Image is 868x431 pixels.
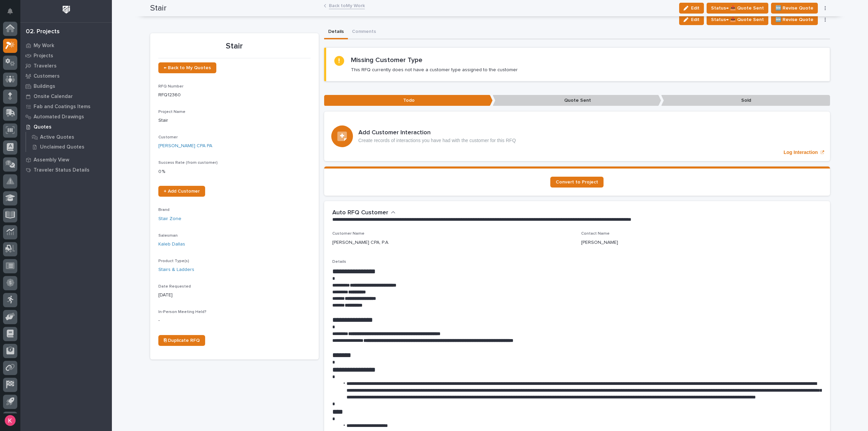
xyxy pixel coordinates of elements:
[332,239,389,246] p: [PERSON_NAME] CPA, P.A.
[158,168,311,175] p: 0 %
[711,16,764,24] span: Status→ 📤 Quote Sent
[358,129,516,137] h3: Add Customer Interaction
[324,95,493,106] p: Todo
[20,165,112,175] a: Traveler Status Details
[20,112,112,122] a: Automated Drawings
[158,84,183,89] span: RFQ Number
[158,285,191,289] span: Date Requested
[329,1,365,9] a: Back toMy Work
[164,338,200,343] span: ⎘ Duplicate RFQ
[158,266,194,273] a: Stairs & Ladders
[34,104,91,110] p: Fab and Coatings Items
[784,150,818,155] p: Log Interaction
[679,14,704,25] button: Edit
[164,189,200,194] span: + Add Customer
[26,28,60,36] div: 02. Projects
[20,40,112,51] a: My Work
[158,335,205,346] a: ⎘ Duplicate RFQ
[661,95,830,106] p: Sold
[26,132,112,142] a: Active Quotes
[3,413,17,428] button: users-avatar
[34,94,73,100] p: Onsite Calendar
[158,135,178,139] span: Customer
[158,317,311,324] p: -
[358,138,516,143] p: Create records of interactions you have had with the customer for this RFQ
[164,65,211,70] span: ← Back to My Quotes
[158,186,205,197] a: + Add Customer
[771,14,818,25] button: 🆕 Revise Quote
[332,260,346,264] span: Details
[351,67,518,73] p: This RFQ currently does not have a customer type assigned to the customer
[3,4,17,18] button: Notifications
[158,215,181,222] a: Stair Zone
[158,62,216,73] a: ← Back to My Quotes
[158,110,185,114] span: Project Name
[34,43,54,49] p: My Work
[20,51,112,61] a: Projects
[158,41,311,51] p: Stair
[40,144,84,150] p: Unclaimed Quotes
[332,209,396,217] button: Auto RFQ Customer
[8,8,17,19] div: Notifications
[691,17,699,23] span: Edit
[556,180,598,184] span: Convert to Project
[20,81,112,91] a: Buildings
[34,124,52,130] p: Quotes
[40,134,74,140] p: Active Quotes
[581,239,618,246] p: [PERSON_NAME]
[34,114,84,120] p: Automated Drawings
[158,292,311,299] p: [DATE]
[20,101,112,112] a: Fab and Coatings Items
[26,142,112,152] a: Unclaimed Quotes
[34,53,53,59] p: Projects
[324,112,830,161] a: Log Interaction
[20,71,112,81] a: Customers
[324,25,348,39] button: Details
[581,232,610,236] span: Contact Name
[158,92,311,99] p: RFQ12360
[707,14,768,25] button: Status→ 📤 Quote Sent
[351,56,422,64] h2: Missing Customer Type
[158,234,178,238] span: Salesman
[34,167,90,173] p: Traveler Status Details
[332,209,388,217] h2: Auto RFQ Customer
[158,161,218,165] span: Success Rate (from customer)
[332,232,364,236] span: Customer Name
[348,25,380,39] button: Comments
[20,122,112,132] a: Quotes
[20,155,112,165] a: Assembly View
[158,142,212,150] a: [PERSON_NAME] CPA PA
[20,61,112,71] a: Travelers
[775,16,813,24] span: 🆕 Revise Quote
[34,63,57,69] p: Travelers
[34,157,69,163] p: Assembly View
[34,83,55,90] p: Buildings
[60,3,73,16] img: Workspace Logo
[158,310,206,314] span: In-Person Meeting Held?
[158,117,311,124] p: Stair
[20,91,112,101] a: Onsite Calendar
[158,208,170,212] span: Brand
[34,73,60,79] p: Customers
[493,95,661,106] p: Quote Sent
[158,259,189,263] span: Product Type(s)
[550,177,604,188] a: Convert to Project
[158,241,185,248] a: Kaleb Dallas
